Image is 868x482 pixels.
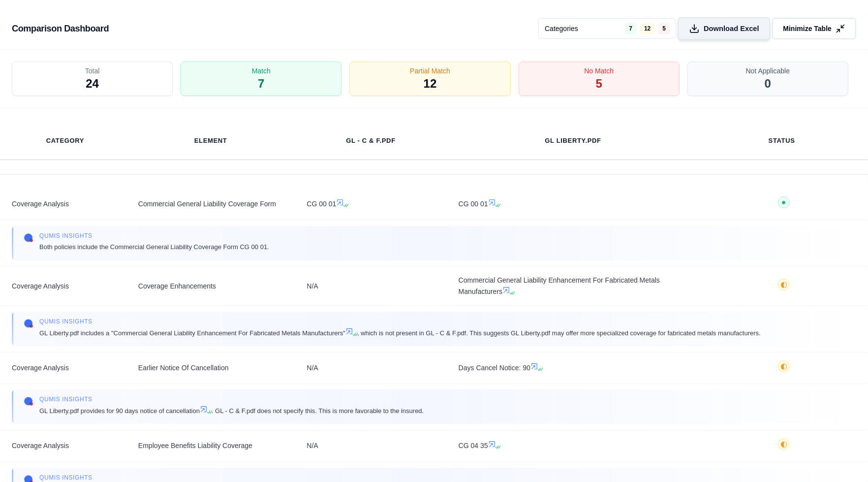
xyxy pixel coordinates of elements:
th: Status [757,130,807,152]
span: ◐ [780,440,787,448]
span: Commercial General Liability Enhancement For Fabricated Metals Manufacturers [459,275,688,297]
span: Match [252,66,271,76]
span: CG 00 01 [459,198,688,210]
button: ◐ [778,279,790,294]
span: Employee Benefits Liability Coverage [138,440,283,451]
span: Not Applicable [746,66,790,76]
span: ◐ [780,281,787,289]
span: 7 [258,76,264,92]
span: Earlier Notice Of Cancellation [138,362,283,374]
span: CG 04 35 [459,440,688,451]
span: 0 [765,76,771,92]
span: 12 [424,76,437,92]
span: Qumis INSIGHTS [39,318,761,325]
span: GL Liberty.pdf provides for 90 days notice of cancellation . GL - C & F.pdf does not specify this... [39,405,424,416]
span: Both policies include the Commercial General Liability Coverage Form CG 00 01. [39,242,269,252]
th: Element [183,130,239,152]
span: Days Cancel Notice: 90 [459,362,688,374]
span: ● [781,198,786,206]
th: GL - C & F.pdf [334,130,407,152]
span: GL Liberty.pdf includes a "Commercial General Liability Enhancement For Fabricated Metals Manufac... [39,327,761,338]
span: N/A [307,362,434,374]
span: 5 [596,76,602,92]
span: CG 00 01 [307,198,434,210]
button: ● [778,196,790,212]
span: N/A [307,440,434,451]
span: Qumis INSIGHTS [39,232,269,240]
button: ◐ [778,438,790,453]
span: Commercial General Liability Coverage Form [138,198,283,210]
span: No Match [584,66,614,76]
span: Qumis INSIGHTS [39,395,424,403]
span: N/A [307,281,434,292]
span: Qumis INSIGHTS [39,474,719,482]
button: ◐ [778,360,790,376]
span: Coverage Enhancements [138,281,283,292]
span: Partial Match [410,66,450,76]
span: ◐ [780,362,787,370]
th: GL Liberty.pdf [533,130,613,152]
